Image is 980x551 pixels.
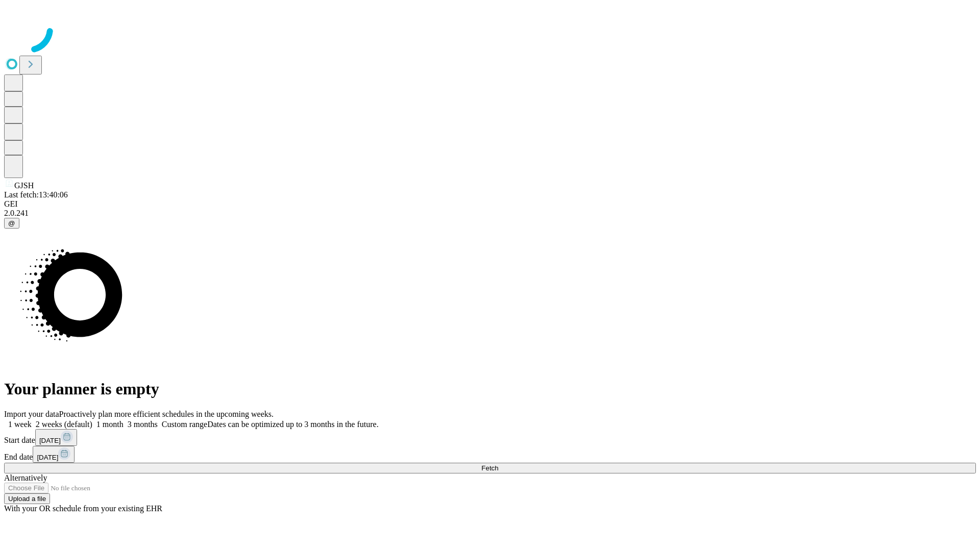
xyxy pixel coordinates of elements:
[4,504,162,513] span: With your OR schedule from your existing EHR
[33,446,75,463] button: [DATE]
[162,420,207,429] span: Custom range
[37,454,58,461] span: [DATE]
[8,219,15,227] span: @
[4,463,976,473] button: Fetch
[4,446,976,463] div: End date
[4,190,68,199] span: Last fetch: 13:40:06
[59,410,274,418] span: Proactively plan more efficient schedules in the upcoming weeks.
[4,199,976,209] div: GEI
[96,420,124,429] span: 1 month
[8,420,32,429] span: 1 week
[4,493,50,504] button: Upload a file
[4,209,976,218] div: 2.0.241
[4,429,976,446] div: Start date
[128,420,158,429] span: 3 months
[14,181,34,190] span: GJSH
[4,218,19,229] button: @
[39,437,61,444] span: [DATE]
[481,464,498,472] span: Fetch
[4,473,47,482] span: Alternatively
[36,420,92,429] span: 2 weeks (default)
[4,380,976,398] h1: Your planner is empty
[35,429,77,446] button: [DATE]
[207,420,378,429] span: Dates can be optimized up to 3 months in the future.
[4,410,59,418] span: Import your data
